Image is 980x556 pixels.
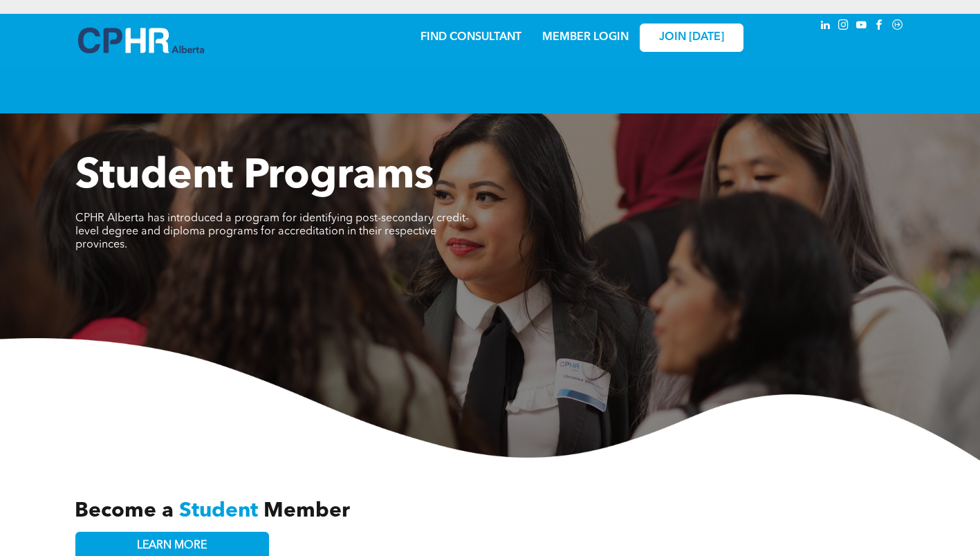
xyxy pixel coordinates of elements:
[75,213,469,250] span: CPHR Alberta has introduced a program for identifying post-secondary credit-level degree and dipl...
[75,156,434,198] span: Student Programs
[640,24,743,52] a: JOIN [DATE]
[836,17,851,36] a: instagram
[872,17,887,36] a: facebook
[890,17,905,36] a: Social network
[420,32,521,43] a: FIND CONSULTANT
[854,17,869,36] a: youtube
[75,501,174,521] span: Become a
[542,32,629,43] a: MEMBER LOGIN
[818,17,833,36] a: linkedin
[264,501,350,521] span: Member
[659,31,724,44] span: JOIN [DATE]
[179,501,258,521] span: Student
[78,28,204,53] img: A blue and white logo for cp alberta
[137,539,207,553] span: LEARN MORE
